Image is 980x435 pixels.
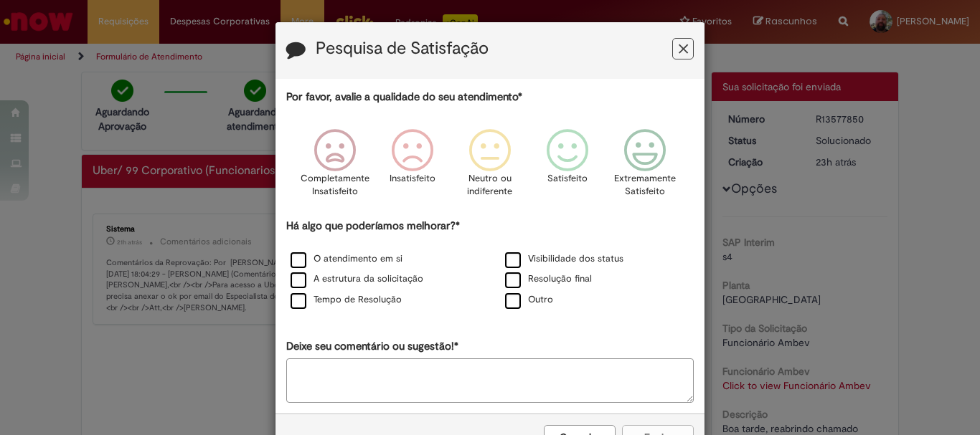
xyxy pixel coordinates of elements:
label: A estrutura da solicitação [291,272,423,286]
label: Tempo de Resolução [291,293,402,307]
p: Insatisfeito [390,172,435,186]
div: Satisfeito [531,118,604,216]
label: Visibilidade dos status [505,252,623,266]
div: Completamente Insatisfeito [298,118,371,216]
p: Extremamente Satisfeito [614,172,676,199]
p: Completamente Insatisfeito [301,172,369,199]
label: Deixe seu comentário ou sugestão!* [286,339,458,354]
div: Há algo que poderíamos melhorar?* [286,219,694,311]
p: Neutro ou indiferente [464,172,516,199]
label: Por favor, avalie a qualidade do seu atendimento* [286,90,522,105]
label: Outro [505,293,553,307]
div: Insatisfeito [376,118,449,216]
label: Pesquisa de Satisfação [316,39,489,58]
p: Satisfeito [547,172,588,186]
label: Resolução final [505,272,592,286]
div: Extremamente Satisfeito [608,118,682,216]
div: Neutro ou indiferente [453,118,527,216]
label: O atendimento em si [291,252,402,266]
